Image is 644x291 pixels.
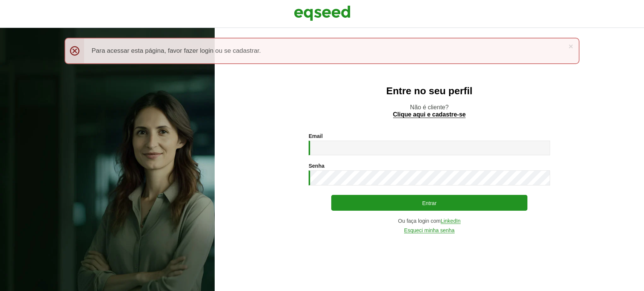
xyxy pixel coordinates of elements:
[309,163,324,168] label: Senha
[404,228,455,233] a: Esqueci minha senha
[331,195,527,211] button: Entrar
[393,112,466,118] a: Clique aqui e cadastre-se
[309,133,323,139] label: Email
[294,4,350,23] img: EqSeed Logo
[441,218,461,224] a: LinkedIn
[230,104,629,118] p: Não é cliente?
[65,38,580,64] div: Para acessar esta página, favor fazer login ou se cadastrar.
[309,218,550,224] div: Ou faça login com
[230,86,629,96] h2: Entre no seu perfil
[569,42,573,50] a: ×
